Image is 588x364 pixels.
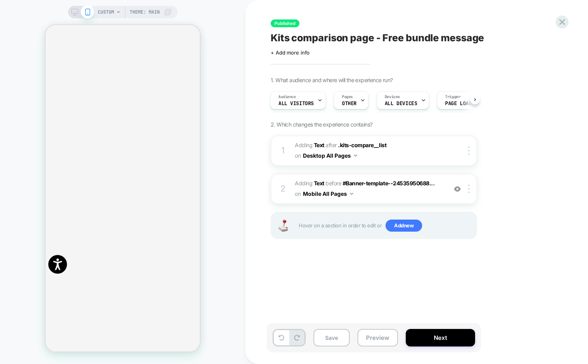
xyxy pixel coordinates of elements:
span: Audience [278,94,296,100]
span: .kits-compare__list [338,142,386,148]
b: Text [314,180,324,186]
span: on [295,189,301,199]
span: BEFORE [326,180,341,186]
span: Theme: MAIN [130,6,160,18]
img: close [468,146,470,155]
span: on [295,151,301,160]
span: Hover on a section in order to edit or [299,220,472,232]
b: Text [314,142,324,148]
img: crossed eye [454,186,461,192]
button: Save [313,329,350,346]
span: Page Load [445,101,472,106]
div: 2 [279,181,287,197]
span: OTHER [342,101,357,106]
span: CUSTOM [98,6,114,18]
span: Trigger [445,94,460,100]
span: ALL DEVICES [385,101,417,106]
div: 1 [279,143,287,158]
span: #Banner-template--24535950688... [343,180,435,186]
span: Devices [385,94,400,100]
span: Add new [386,220,422,232]
span: Kits comparison page - Free bundle message [271,32,484,44]
span: 2. Which changes the experience contains? [271,121,372,128]
button: Desktop All Pages [303,150,357,161]
button: Mobile All Pages [303,188,353,199]
span: Pages [342,94,353,100]
span: All Visitors [278,101,314,106]
span: Published [271,19,299,27]
span: 1. What audience and where will the experience run? [271,77,393,83]
button: Next [406,329,475,346]
img: down arrow [350,193,353,195]
img: close [468,185,470,193]
span: + Add more info [271,49,310,56]
img: Joystick [275,220,291,232]
span: Adding [295,142,324,148]
span: AFTER [326,142,337,148]
button: Preview [357,329,398,346]
img: down arrow [354,155,357,157]
span: Adding [295,180,324,186]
